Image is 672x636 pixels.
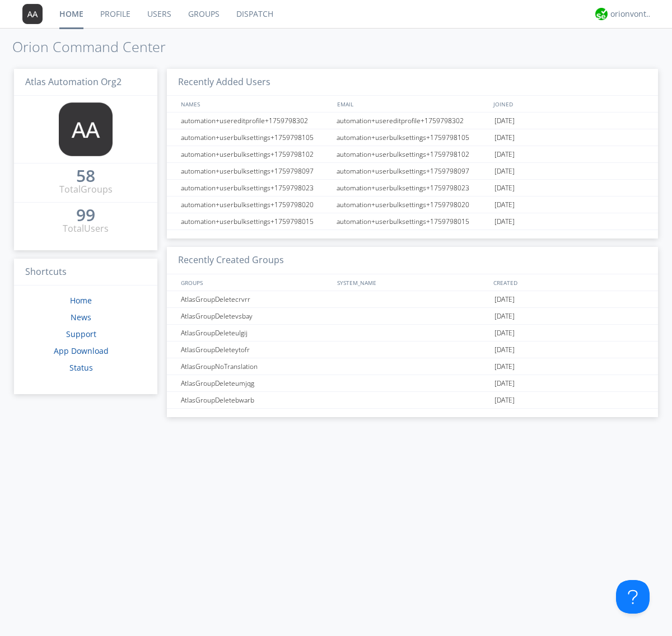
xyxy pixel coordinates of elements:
a: automation+userbulksettings+1759798102automation+userbulksettings+1759798102[DATE] [167,146,658,163]
div: automation+usereditprofile+1759798302 [334,113,492,129]
div: automation+userbulksettings+1759798023 [178,180,333,196]
span: [DATE] [494,146,515,163]
a: AtlasGroupDeletebwarb[DATE] [167,392,658,409]
div: 99 [76,209,95,221]
div: SYSTEM_NAME [334,274,491,291]
div: AtlasGroupNoTranslation [178,358,333,375]
a: AtlasGroupDeletecrvrr[DATE] [167,291,658,308]
span: [DATE] [494,392,515,409]
div: automation+userbulksettings+1759798015 [334,213,492,230]
div: Total Users [63,222,109,235]
span: [DATE] [494,197,515,213]
img: 373638.png [59,102,113,156]
a: AtlasGroupDeleteulgij[DATE] [167,325,658,342]
a: automation+userbulksettings+1759798015automation+userbulksettings+1759798015[DATE] [167,213,658,230]
div: NAMES [178,96,332,112]
a: automation+userbulksettings+1759798105automation+userbulksettings+1759798105[DATE] [167,129,658,146]
h3: Recently Created Groups [167,247,658,274]
div: automation+userbulksettings+1759798105 [334,129,492,146]
div: AtlasGroupDeletecrvrr [178,291,333,307]
div: JOINED [491,96,647,112]
div: automation+userbulksettings+1759798102 [334,146,492,162]
span: [DATE] [494,308,515,325]
div: automation+userbulksettings+1759798023 [334,180,492,196]
div: automation+userbulksettings+1759798102 [178,146,333,162]
div: AtlasGroupDeletebwarb [178,392,333,408]
div: CREATED [491,274,647,291]
div: automation+userbulksettings+1759798097 [178,163,333,179]
a: 99 [76,209,95,222]
a: News [71,312,91,322]
a: automation+userbulksettings+1759798097automation+userbulksettings+1759798097[DATE] [167,163,658,180]
h3: Recently Added Users [167,69,658,96]
img: 29d36aed6fa347d5a1537e7736e6aa13 [595,8,608,20]
span: [DATE] [494,213,515,230]
span: Atlas Automation Org2 [25,76,122,88]
span: [DATE] [494,291,515,308]
div: orionvontas+atlas+automation+org2 [610,8,652,20]
a: automation+userbulksettings+1759798023automation+userbulksettings+1759798023[DATE] [167,180,658,197]
span: [DATE] [494,375,515,392]
div: AtlasGroupDeletevsbay [178,308,333,324]
div: automation+userbulksettings+1759798020 [178,197,333,213]
a: AtlasGroupNoTranslation[DATE] [167,358,658,375]
span: [DATE] [494,129,515,146]
a: App Download [54,345,109,356]
a: Status [69,362,93,373]
span: [DATE] [494,163,515,180]
a: Home [70,295,92,306]
div: automation+userbulksettings+1759798020 [334,197,492,213]
span: [DATE] [494,325,515,342]
span: [DATE] [494,180,515,197]
a: Support [66,329,96,339]
span: [DATE] [494,358,515,375]
div: AtlasGroupDeleteytofr [178,342,333,358]
div: automation+userbulksettings+1759798015 [178,213,333,230]
h3: Shortcuts [14,259,157,286]
img: 373638.png [22,4,43,24]
a: AtlasGroupDeleteumjqg[DATE] [167,375,658,392]
div: 58 [76,170,95,181]
a: 58 [76,170,95,183]
div: Total Groups [59,183,113,196]
a: AtlasGroupDeletevsbay[DATE] [167,308,658,325]
iframe: Toggle Customer Support [616,580,650,614]
a: AtlasGroupDeleteytofr[DATE] [167,342,658,358]
div: automation+userbulksettings+1759798097 [334,163,492,179]
div: EMAIL [334,96,491,112]
span: [DATE] [494,342,515,358]
div: GROUPS [178,274,332,291]
a: automation+usereditprofile+1759798302automation+usereditprofile+1759798302[DATE] [167,113,658,129]
span: [DATE] [494,113,515,129]
div: automation+usereditprofile+1759798302 [178,113,333,129]
div: AtlasGroupDeleteumjqg [178,375,333,391]
div: AtlasGroupDeleteulgij [178,325,333,341]
a: automation+userbulksettings+1759798020automation+userbulksettings+1759798020[DATE] [167,197,658,213]
div: automation+userbulksettings+1759798105 [178,129,333,146]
